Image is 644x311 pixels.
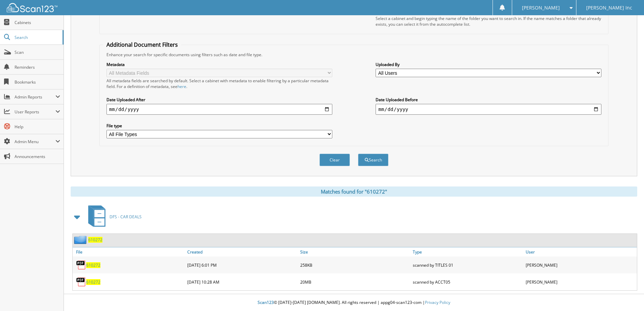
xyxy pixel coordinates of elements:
[103,41,181,48] legend: Additional Document Filters
[177,84,186,89] a: here
[15,20,60,25] span: Cabinets
[299,258,411,272] div: 258KB
[74,236,88,244] img: folder2.png
[319,154,350,166] button: Clear
[86,279,100,285] a: 610272
[71,186,637,197] div: Matches found for "610272"
[376,62,601,67] label: Uploaded By
[586,6,632,10] span: [PERSON_NAME] Inc
[376,104,601,115] input: end
[524,258,637,272] div: [PERSON_NAME]
[15,109,55,115] span: User Reports
[84,203,142,230] a: DFS - CAR DEALS
[411,275,524,289] div: scanned by ACCT05
[88,237,102,243] a: 610272
[15,124,60,130] span: Help
[15,154,60,159] span: Announcements
[7,3,57,12] img: scan123-logo-white.svg
[524,275,637,289] div: [PERSON_NAME]
[411,247,524,257] a: Type
[106,123,332,129] label: File type
[76,260,86,270] img: PDF.png
[106,104,332,115] input: start
[15,64,60,70] span: Reminders
[186,247,299,257] a: Created
[15,35,59,40] span: Search
[425,299,450,305] a: Privacy Policy
[522,6,560,10] span: [PERSON_NAME]
[186,275,299,289] div: [DATE] 10:28 AM
[15,139,55,145] span: Admin Menu
[110,214,142,220] span: DFS - CAR DEALS
[15,94,55,100] span: Admin Reports
[106,97,332,103] label: Date Uploaded After
[376,16,601,27] div: Select a cabinet and begin typing the name of the folder you want to search in. If the name match...
[376,97,601,103] label: Date Uploaded Before
[411,258,524,272] div: scanned by TITLES 01
[73,247,186,257] a: File
[299,275,411,289] div: 20MB
[64,294,644,311] div: © [DATE]-[DATE] [DOMAIN_NAME]. All rights reserved | appg04-scan123-com |
[258,299,274,305] span: Scan123
[106,62,332,67] label: Metadata
[86,262,100,268] a: 610272
[299,247,411,257] a: Size
[103,52,605,58] div: Enhance your search for specific documents using filters such as date and file type.
[106,78,332,89] div: All metadata fields are searched by default. Select a cabinet with metadata to enable filtering b...
[15,49,60,55] span: Scan
[186,258,299,272] div: [DATE] 6:01 PM
[524,247,637,257] a: User
[15,79,60,85] span: Bookmarks
[76,277,86,287] img: PDF.png
[358,154,388,166] button: Search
